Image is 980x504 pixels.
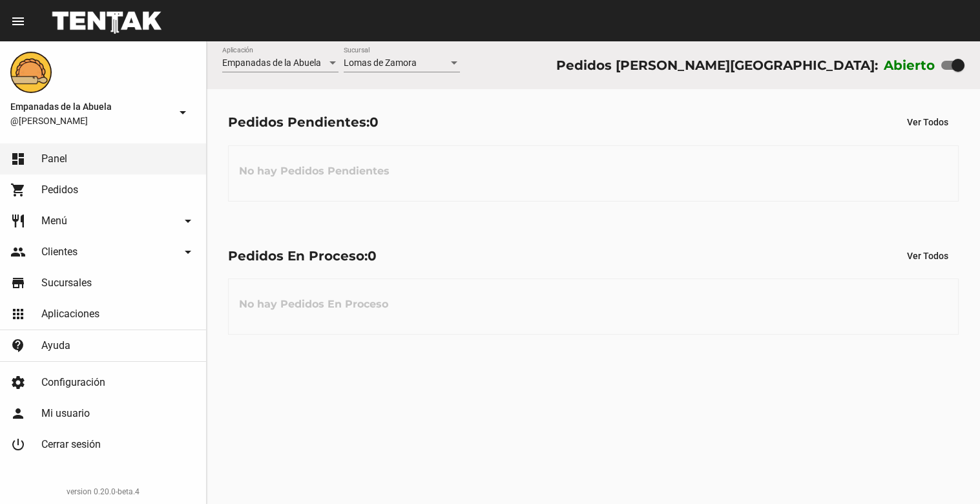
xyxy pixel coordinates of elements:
[10,375,26,390] mat-icon: settings
[884,55,935,76] label: Abierto
[41,184,78,196] span: Pedidos
[41,339,70,352] span: Ayuda
[10,437,26,452] mat-icon: power_settings_new
[926,452,967,491] iframe: chat widget
[907,251,948,261] span: Ver Todos
[41,438,101,451] span: Cerrar sesión
[41,308,99,320] span: Aplicaciones
[370,114,379,130] span: 0
[368,248,377,264] span: 0
[10,275,26,291] mat-icon: store
[229,152,400,191] h3: No hay Pedidos Pendientes
[10,14,26,29] mat-icon: menu
[175,105,191,120] mat-icon: arrow_drop_down
[222,58,321,68] span: Empanadas de la Abuela
[10,151,26,167] mat-icon: dashboard
[897,110,959,134] button: Ver Todos
[228,112,379,132] div: Pedidos Pendientes:
[41,277,92,289] span: Sucursales
[41,376,105,389] span: Configuración
[180,213,196,229] mat-icon: arrow_drop_down
[10,244,26,260] mat-icon: people
[10,306,26,322] mat-icon: apps
[10,406,26,421] mat-icon: person
[556,55,878,76] div: Pedidos [PERSON_NAME][GEOGRAPHIC_DATA]:
[10,114,170,127] span: @[PERSON_NAME]
[41,407,90,420] span: Mi usuario
[10,99,170,114] span: Empanadas de la Abuela
[10,213,26,229] mat-icon: restaurant
[10,485,196,498] div: version 0.20.0-beta.4
[228,246,377,266] div: Pedidos En Proceso:
[10,52,52,93] img: f0136945-ed32-4f7c-91e3-a375bc4bb2c5.png
[10,338,26,353] mat-icon: contact_support
[344,58,417,68] span: Lomas de Zamora
[907,117,948,127] span: Ver Todos
[180,244,196,260] mat-icon: arrow_drop_down
[41,152,67,165] span: Panel
[10,182,26,198] mat-icon: shopping_cart
[229,285,399,324] h3: No hay Pedidos En Proceso
[41,215,67,227] span: Menú
[41,246,78,258] span: Clientes
[897,244,959,268] button: Ver Todos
